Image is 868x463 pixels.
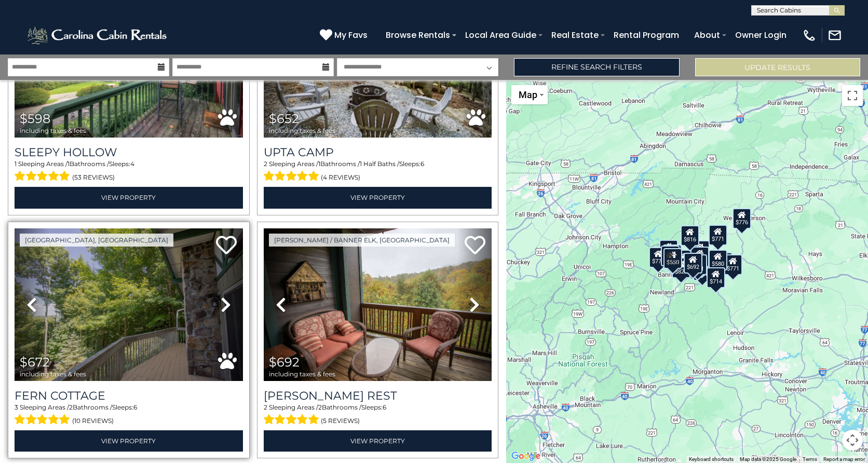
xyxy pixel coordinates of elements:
[264,403,492,428] div: Sleeping Areas / Bathrooms / Sleeps:
[546,26,604,44] a: Real Estate
[133,403,137,411] span: 6
[264,187,492,208] a: View Property
[321,171,360,184] span: (4 reviews)
[509,450,543,463] img: Google
[709,250,727,270] div: $580
[26,25,170,46] img: White-1-2.png
[264,430,492,452] a: View Property
[269,111,299,126] span: $652
[264,160,267,168] span: 2
[321,414,360,428] span: (5 reviews)
[20,127,86,134] span: including taxes & fees
[709,225,727,246] div: $771
[20,111,50,126] span: $598
[519,89,537,100] span: Map
[15,403,243,428] div: Sleeping Areas / Bathrooms / Sleeps:
[269,127,335,134] span: including taxes & fees
[130,160,134,168] span: 4
[20,371,86,377] span: including taxes & fees
[688,254,707,275] div: $821
[730,26,792,44] a: Owner Login
[264,159,492,184] div: Sleeping Areas / Bathrooms / Sleeps:
[15,159,243,184] div: Sleeping Areas / Bathrooms / Sleeps:
[690,240,709,261] div: $759
[20,355,50,370] span: $672
[514,58,679,76] a: Refine Search Filters
[15,389,243,403] a: Fern Cottage
[269,355,300,370] span: $692
[15,187,243,208] a: View Property
[608,26,684,44] a: Rental Program
[689,456,734,463] button: Keyboard shortcuts
[15,160,17,168] span: 1
[269,371,335,377] span: including taxes & fees
[360,160,399,168] span: 1 Half Baths /
[460,26,541,44] a: Local Area Guide
[20,234,173,247] a: [GEOGRAPHIC_DATA], [GEOGRAPHIC_DATA]
[15,430,243,452] a: View Property
[465,235,485,257] a: Add to favorites
[689,26,725,44] a: About
[732,208,751,229] div: $776
[264,228,492,382] img: thumbnail_163269829.jpeg
[648,247,667,268] div: $777
[383,403,386,411] span: 6
[320,29,370,42] a: My Favs
[69,403,73,411] span: 2
[659,240,678,261] div: $652
[318,403,322,411] span: 2
[72,171,115,184] span: (53 reviews)
[264,389,492,403] h3: Havens Rest
[15,403,18,411] span: 3
[663,248,682,269] div: $550
[15,145,243,159] a: Sleepy Hollow
[509,450,543,463] a: Open this area in Google Maps (opens a new window)
[842,430,863,451] button: Map camera controls
[511,85,548,104] button: Change map style
[683,253,702,274] div: $692
[381,26,455,44] a: Browse Rentals
[723,254,742,275] div: $771
[665,251,677,266] div: $672
[15,228,243,382] img: thumbnail_163276208.jpeg
[802,28,817,43] img: phone-regular-white.png
[421,160,424,168] span: 6
[334,29,368,42] span: My Favs
[264,389,492,403] a: [PERSON_NAME] Rest
[67,160,70,168] span: 1
[740,456,796,462] span: Map data ©2025 Google
[823,456,865,462] a: Report a map error
[264,145,492,159] a: Upta Camp
[269,234,455,247] a: [PERSON_NAME] / Banner Elk, [GEOGRAPHIC_DATA]
[695,58,860,76] button: Update Results
[318,160,320,168] span: 1
[803,456,817,462] a: Terms
[681,225,699,246] div: $816
[663,244,682,265] div: $806
[707,267,725,288] div: $714
[690,247,709,267] div: $815
[842,85,863,106] button: Toggle fullscreen view
[264,403,267,411] span: 2
[72,414,114,428] span: (10 reviews)
[661,246,680,266] div: $531
[674,250,693,270] div: $810
[828,28,842,43] img: mail-regular-white.png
